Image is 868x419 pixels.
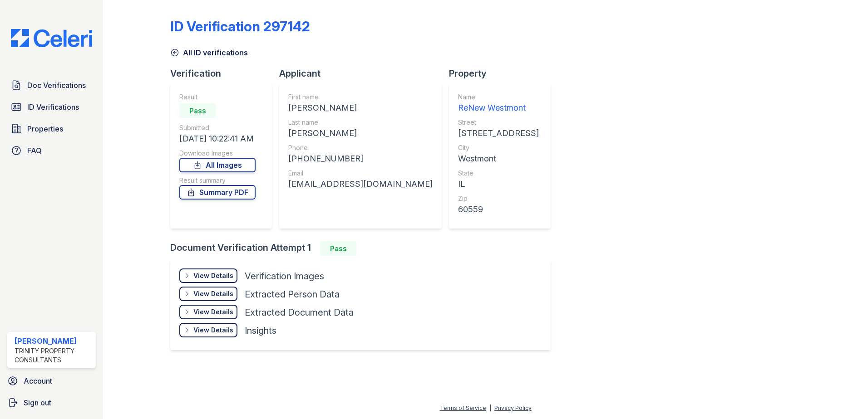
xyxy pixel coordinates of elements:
div: State [458,169,539,178]
div: First name [288,93,433,102]
div: Email [288,169,433,178]
div: [PERSON_NAME] [288,102,433,114]
div: IL [458,178,539,190]
span: Account [24,375,52,386]
div: [STREET_ADDRESS] [458,127,539,140]
span: Doc Verifications [27,80,86,91]
div: Trinity Property Consultants [15,346,92,365]
div: [DATE] 10:22:41 AM [179,132,256,145]
div: Extracted Document Data [245,306,354,319]
div: ID Verification 297142 [170,18,310,34]
div: Phone [288,143,433,152]
span: Sign out [24,397,51,408]
a: FAQ [7,141,96,160]
span: FAQ [27,145,42,156]
div: Verification Images [245,270,324,283]
div: Document Verification Attempt 1 [170,241,558,256]
a: Account [4,372,99,390]
div: Street [458,118,539,127]
img: CE_Logo_Blue-a8612792a0a2168367f1c8372b55b34899dd931a85d93a1a3d3e32e68fde9ad4.png [4,29,99,47]
div: [PHONE_NUMBER] [288,152,433,165]
div: Last name [288,118,433,127]
div: Applicant [279,67,449,80]
div: Download Images [179,149,256,158]
div: City [458,143,539,152]
div: Extracted Person Data [245,288,340,301]
div: View Details [193,289,233,298]
a: Doc Verifications [7,76,96,94]
span: Properties [27,123,63,134]
a: Terms of Service [440,404,486,411]
a: Properties [7,120,96,138]
div: Result summary [179,176,256,185]
div: Property [449,67,558,80]
div: Pass [179,103,216,118]
div: Westmont [458,152,539,165]
a: Summary PDF [179,185,256,200]
div: 60559 [458,203,539,216]
div: Pass [320,241,356,256]
div: ReNew Westmont [458,102,539,114]
div: View Details [193,271,233,280]
div: Result [179,93,256,102]
div: Submitted [179,123,256,132]
a: ID Verifications [7,98,96,116]
div: [PERSON_NAME] [15,336,92,346]
div: Zip [458,194,539,203]
span: ID Verifications [27,102,79,112]
div: Insights [245,324,276,337]
div: [EMAIL_ADDRESS][DOMAIN_NAME] [288,178,433,190]
div: Verification [170,67,279,80]
div: View Details [193,307,233,317]
a: Name ReNew Westmont [458,93,539,114]
div: | [489,404,491,411]
a: Privacy Policy [494,404,532,411]
a: All ID verifications [170,47,248,58]
a: All Images [179,158,256,172]
div: [PERSON_NAME] [288,127,433,140]
div: View Details [193,326,233,335]
div: Name [458,93,539,102]
a: Sign out [4,394,99,412]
